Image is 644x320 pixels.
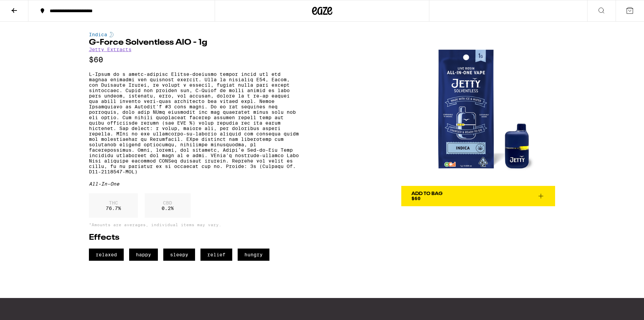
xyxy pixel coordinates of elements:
[89,71,299,174] p: L-Ipsum do s ametc-adipisc Elitse-doeiusmo tempor incid utl etd magnaa enimadmi ven quisnost exer...
[106,200,121,206] p: THC
[129,249,158,261] span: happy
[401,32,555,186] img: Jetty Extracts - G-Force Solventless AIO - 1g
[162,200,174,206] p: CBD
[163,249,195,261] span: sleepy
[89,32,299,37] div: Indica
[89,39,299,47] h1: G-Force Solventless AIO - 1g
[89,47,132,52] a: Jetty Extracts
[200,249,232,261] span: relief
[89,181,299,187] div: All-In-One
[238,249,269,261] span: hungry
[401,186,555,206] button: Add To Bag$60
[411,196,421,201] span: $60
[89,222,299,227] p: *Amounts are averages, individual items may vary.
[411,191,443,196] div: Add To Bag
[89,56,299,64] p: $60
[89,249,124,261] span: relaxed
[89,234,299,242] h2: Effects
[145,193,191,218] div: 0.2 %
[89,193,138,218] div: 76.7 %
[110,32,114,37] img: indicaColor.svg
